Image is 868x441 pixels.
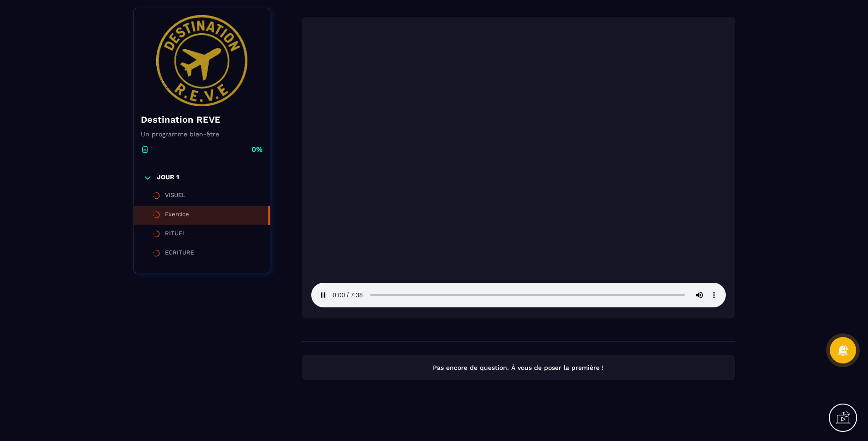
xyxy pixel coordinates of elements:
[165,192,185,202] div: VISUEL
[310,363,727,372] p: Pas encore de question. À vous de poser la première !
[165,249,194,259] div: ECRITURE
[252,145,263,155] p: 0%
[141,113,263,126] h4: Destination REVE
[141,15,263,106] img: banner
[141,130,263,138] p: Un programme bien-être
[157,173,179,182] p: JOUR 1
[165,230,186,240] div: RITUEL
[165,211,189,221] div: Exercice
